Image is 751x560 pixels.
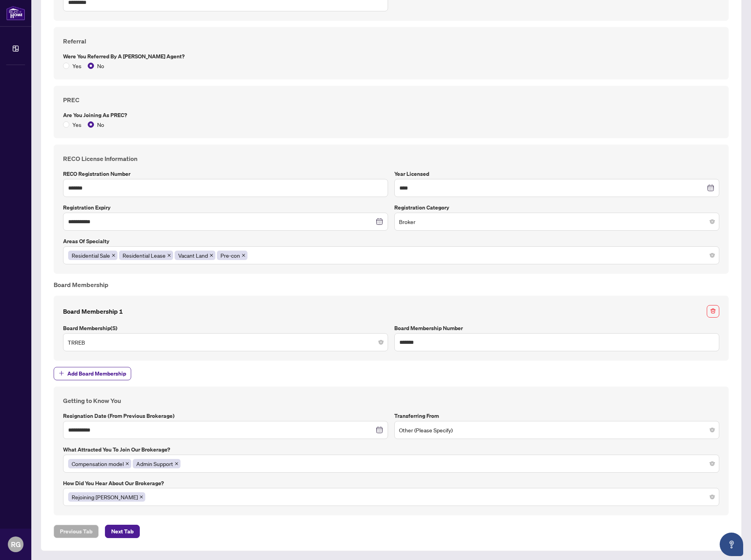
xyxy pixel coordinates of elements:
[72,493,138,501] span: Rejoining [PERSON_NAME]
[112,253,116,257] span: close
[6,6,25,20] img: logo
[72,251,110,260] span: Residential Sale
[68,251,117,260] span: Residential Sale
[119,251,173,260] span: Residential Lease
[94,61,107,70] span: No
[63,445,719,454] label: What attracted you to join our brokerage?
[136,459,173,468] span: Admin Support
[394,412,719,420] label: Transferring From
[125,462,129,466] span: close
[63,154,719,163] h4: RECO License Information
[69,120,85,129] span: Yes
[105,525,140,538] button: Next Tab
[217,251,247,260] span: Pre-con
[63,111,719,119] label: Are you joining as PREC?
[54,525,99,538] button: Previous Tab
[63,52,719,61] label: Were you referred by a [PERSON_NAME] Agent?
[123,251,166,260] span: Residential Lease
[63,95,719,105] h4: PREC
[59,370,64,376] span: plus
[133,459,181,468] span: Admin Support
[11,539,21,550] span: RG
[710,219,715,224] span: close-circle
[178,251,208,260] span: Vacant Land
[139,495,143,499] span: close
[111,525,134,538] span: Next Tab
[94,120,107,129] span: No
[242,253,246,257] span: close
[399,214,715,229] span: Broker
[399,423,715,437] span: Other (Please Specify)
[710,461,715,466] span: close-circle
[63,324,388,332] label: Board Membership(s)
[394,324,719,332] label: Board Membership Number
[68,335,383,350] span: TRREB
[167,253,171,257] span: close
[63,170,388,178] label: RECO Registration Number
[63,396,719,405] h4: Getting to Know You
[67,367,126,380] span: Add Board Membership
[720,533,743,556] button: Open asap
[63,307,123,316] h4: Board Membership 1
[68,492,145,502] span: Rejoining RAHR
[63,412,388,420] label: Resignation Date (from previous brokerage)
[209,253,213,257] span: close
[175,462,179,466] span: close
[69,61,85,70] span: Yes
[63,237,719,246] label: Areas of Specialty
[710,253,715,258] span: close-circle
[710,495,715,499] span: close-circle
[220,251,240,260] span: Pre-con
[72,459,124,468] span: Compensation model
[63,203,388,212] label: Registration Expiry
[54,280,729,289] h4: Board Membership
[394,170,719,178] label: Year Licensed
[175,251,215,260] span: Vacant Land
[63,36,719,46] h4: Referral
[68,459,131,468] span: Compensation model
[63,479,719,488] label: How did you hear about our brokerage?
[54,367,131,380] button: Add Board Membership
[379,340,383,345] span: close-circle
[394,203,719,212] label: Registration Category
[710,428,715,432] span: close-circle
